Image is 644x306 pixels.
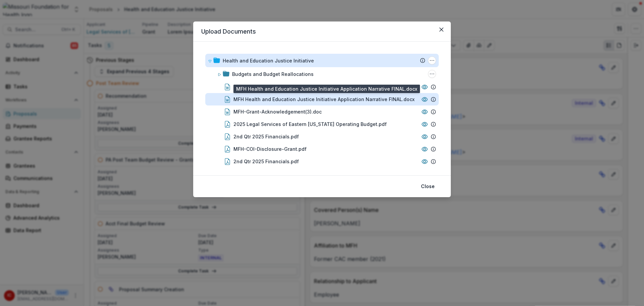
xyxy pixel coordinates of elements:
div: Health and Education Justice InitiativeHealth and Education Justice Initiative Options [205,54,439,67]
div: 2nd Qtr 2025 Financials.pdf [205,155,439,168]
div: Health and Education Justice Initiative [223,57,314,64]
header: Upload Documents [193,21,451,42]
div: 2025 Legal Services of Eastern [US_STATE] Operating Budget.pdf [205,118,439,130]
div: 2025 MFH HEJI Budget and Budget Narrative.docx [205,81,439,93]
div: MFH Health and Education Justice Initiative Application Narrative FINAL.docx [205,93,439,105]
button: Close [436,24,447,35]
div: MFH Health and Education Justice Initiative Application Narrative FINAL.docx [233,96,415,103]
button: Budgets and Budget Reallocations Options [428,70,436,78]
div: Budgets and Budget ReallocationsBudgets and Budget Reallocations Options [205,67,439,81]
button: Close [417,181,439,192]
div: 2nd Qtr 2025 Financials.pdf [233,133,299,140]
div: 2nd Qtr 2025 Financials.pdf [205,130,439,143]
div: 2nd Qtr 2025 Financials.pdf [233,158,299,165]
div: 2025 MFH HEJI Budget and Budget Narrative.docx [233,83,351,90]
div: MFH-COI-Disclosure-Grant.pdf [233,145,307,152]
div: MFH-COI-Disclosure-Grant.pdf [205,143,439,155]
button: Health and Education Justice Initiative Options [428,56,436,64]
div: MFH-Grant-Acknowledgement(3).doc [233,108,322,115]
div: Health and Education Justice InitiativeHealth and Education Justice Initiative OptionsBudgets and... [205,54,439,180]
div: 2025 Legal Services of Eastern [US_STATE] Operating Budget.pdf [233,121,387,128]
div: MFH-Grant-Acknowledgement(3).doc [205,105,439,118]
div: Budgets and Budget Reallocations [232,71,314,78]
